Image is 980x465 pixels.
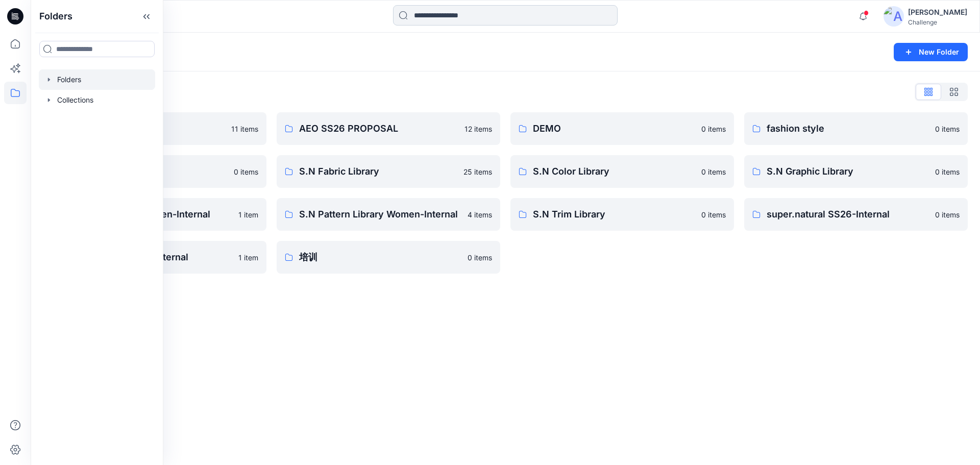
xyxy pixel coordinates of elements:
[908,18,967,26] div: Challenge
[884,6,904,27] img: avatar
[908,6,967,18] div: [PERSON_NAME]
[510,155,734,188] a: S.N Color Library0 items
[238,209,258,220] p: 1 item
[701,124,726,134] p: 0 items
[238,252,258,263] p: 1 item
[767,164,929,179] p: S.N Graphic Library
[935,209,960,220] p: 0 items
[277,112,500,145] a: AEO SS26 PROPOSAL12 items
[701,166,726,177] p: 0 items
[463,166,492,177] p: 25 items
[231,124,258,134] p: 11 items
[277,155,500,188] a: S.N Fabric Library25 items
[533,164,695,179] p: S.N Color Library
[277,198,500,231] a: S.N Pattern Library Women-Internal4 items
[767,121,929,136] p: fashion style
[299,250,461,264] p: 培训
[464,124,492,134] p: 12 items
[299,207,461,222] p: S.N Pattern Library Women-Internal
[468,252,492,263] p: 0 items
[744,112,968,145] a: fashion style0 items
[299,121,458,136] p: AEO SS26 PROPOSAL
[510,112,734,145] a: DEMO0 items
[744,155,968,188] a: S.N Graphic Library0 items
[234,166,258,177] p: 0 items
[510,198,734,231] a: S.N Trim Library0 items
[935,166,960,177] p: 0 items
[533,121,695,136] p: DEMO
[894,43,968,61] button: New Folder
[299,164,457,179] p: S.N Fabric Library
[744,198,968,231] a: super.natural SS26-Internal0 items
[277,241,500,274] a: 培训0 items
[533,207,695,222] p: S.N Trim Library
[767,207,929,222] p: super.natural SS26-Internal
[468,209,492,220] p: 4 items
[935,124,960,134] p: 0 items
[701,209,726,220] p: 0 items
